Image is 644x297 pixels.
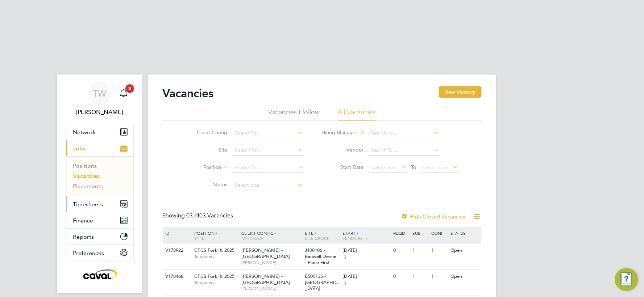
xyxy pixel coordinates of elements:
div: Start / [341,227,392,245]
div: Client Config / [240,227,303,244]
button: Network [66,124,133,140]
span: Preferences [73,250,104,256]
span: Site Group [305,235,329,241]
div: Open [449,270,480,283]
label: Start Date [322,164,363,170]
li: Vacancies I follow [269,108,320,121]
input: Search for... [369,145,440,156]
div: Status [449,227,480,239]
a: TW[PERSON_NAME] [66,82,134,116]
span: Select date [371,164,397,171]
span: To [409,162,418,172]
div: Open [449,244,480,257]
div: V178468 [164,270,189,283]
span: Temporary [194,280,238,285]
span: 5 [343,280,348,286]
button: New Vacancy [439,86,482,98]
div: 1 [411,244,429,257]
span: Reports [73,233,94,240]
span: 3 [125,84,134,93]
span: CPCS Forklift 2025 [194,247,234,253]
span: J100106 - Benwell Denne - Place First [305,247,336,266]
span: 03 of [187,212,200,219]
label: Status [186,181,227,188]
input: Search for... [232,128,304,138]
span: Tim Wells [66,108,134,116]
a: Go to home page [66,268,134,280]
span: [PERSON_NAME] [241,260,301,266]
span: [PERSON_NAME] - [GEOGRAPHIC_DATA] [241,273,290,285]
span: Finance [73,217,94,224]
input: Search for... [232,145,304,156]
label: Client Config [186,129,227,136]
div: 0 [392,244,411,257]
img: caval-logo-retina.png [81,268,117,280]
button: Preferences [66,245,133,261]
span: Select date [422,164,448,171]
button: Reports [66,229,133,245]
div: [DATE] [343,273,390,280]
div: V178922 [164,244,189,257]
span: TW [93,89,106,98]
label: Hide Closed Vacancies [401,213,466,220]
span: [PERSON_NAME] [241,285,301,291]
a: Placements [73,183,103,190]
div: 0 [392,270,411,283]
span: 5 [343,254,348,260]
div: 1 [430,244,449,257]
span: 03 Vacancies [187,212,233,219]
div: 1 [411,270,429,283]
span: Manager [241,235,263,241]
span: Temporary [194,254,238,259]
input: Select one [232,180,304,190]
span: CPCS Forklift 2025 [194,273,234,279]
input: Search for... [232,163,304,173]
button: Timesheets [66,196,133,212]
label: Vendor [322,147,363,153]
div: Showing [163,212,235,220]
div: Sub [411,227,429,239]
div: Reqd [392,227,411,239]
label: Hiring Manager [316,129,357,136]
div: Jobs [66,156,133,196]
button: Finance [66,212,133,228]
div: Position / [189,227,240,244]
button: Engage Resource Center [615,268,638,291]
div: Site / [303,227,341,244]
button: Jobs [66,140,133,156]
li: All Vacancies [338,108,376,121]
div: Conf [430,227,449,239]
div: [DATE] [343,247,390,254]
label: Position [179,164,221,171]
h2: Vacancies [163,86,214,101]
nav: Main navigation [57,75,142,293]
span: Jobs [73,145,86,152]
a: 3 [116,82,131,105]
span: Vendors [343,235,363,241]
span: Network [73,129,96,136]
span: Timesheets [73,201,103,208]
a: Vacancies [73,173,100,179]
span: E500135 - [GEOGRAPHIC_DATA] [305,273,338,292]
div: ID [164,227,189,239]
span: [PERSON_NAME] - [GEOGRAPHIC_DATA] [241,247,290,259]
span: Type [194,235,204,241]
label: Site [186,147,227,153]
input: Search for... [369,128,440,138]
a: Positions [73,162,97,169]
div: 1 [430,270,449,283]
